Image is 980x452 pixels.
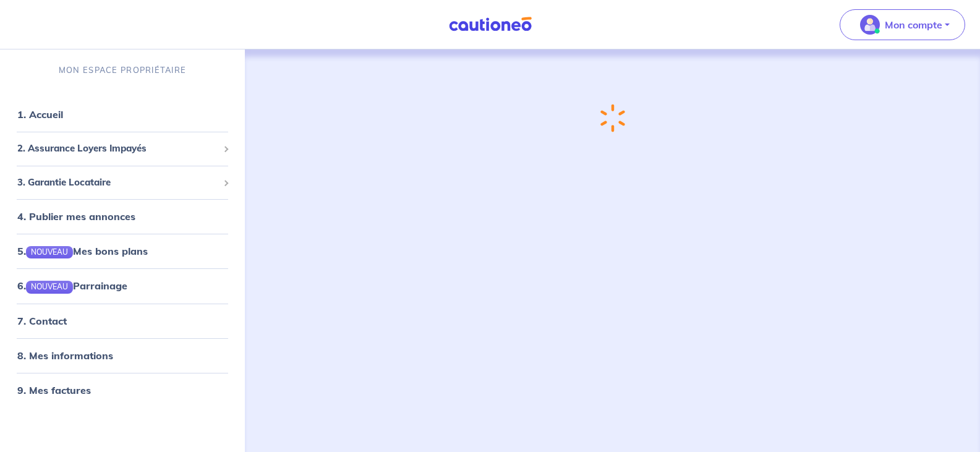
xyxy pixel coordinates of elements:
[17,245,148,257] a: 5.NOUVEAUMes bons plans
[860,15,880,35] img: illu_account_valid_menu.svg
[17,349,113,362] a: 8. Mes informations
[5,171,240,195] div: 3. Garantie Locataire
[17,315,67,327] a: 7. Contact
[5,273,240,298] div: 6.NOUVEAUParrainage
[5,137,240,161] div: 2. Assurance Loyers Impayés
[5,378,240,403] div: 9. Mes factures
[17,142,218,156] span: 2. Assurance Loyers Impayés
[599,103,626,134] img: loading-spinner
[5,204,240,229] div: 4. Publier mes annonces
[17,210,135,223] a: 4. Publier mes annonces
[444,17,537,32] img: Cautioneo
[840,9,965,40] button: illu_account_valid_menu.svgMon compte
[5,239,240,263] div: 5.NOUVEAUMes bons plans
[17,108,63,121] a: 1. Accueil
[5,102,240,127] div: 1. Accueil
[17,384,91,396] a: 9. Mes factures
[5,343,240,368] div: 8. Mes informations
[17,279,127,292] a: 6.NOUVEAUParrainage
[17,176,218,190] span: 3. Garantie Locataire
[5,309,240,333] div: 7. Contact
[59,64,186,76] p: MON ESPACE PROPRIÉTAIRE
[885,17,942,32] p: Mon compte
